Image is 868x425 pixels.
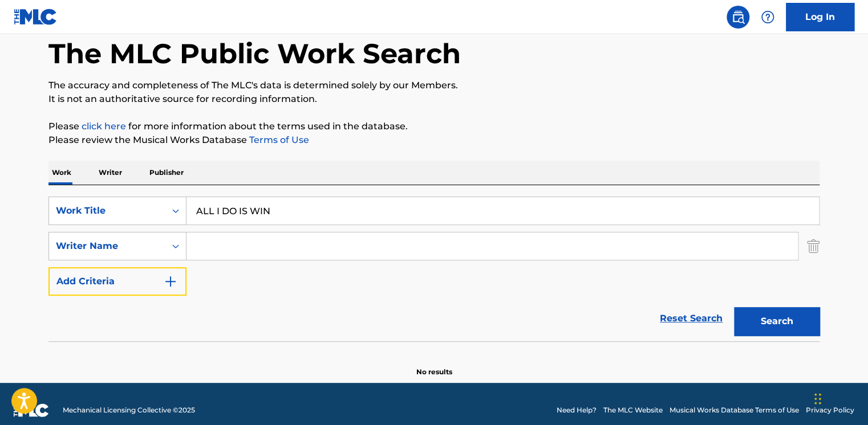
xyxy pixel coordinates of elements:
[557,405,597,415] a: Need Help?
[416,353,452,377] p: No results
[761,10,774,24] img: help
[727,6,749,28] a: Public Search
[807,232,820,260] img: Delete Criterion
[814,382,821,416] div: Drag
[48,161,75,185] p: Work
[731,10,745,24] img: search
[48,267,186,296] button: Add Criteria
[14,403,49,417] img: logo
[63,405,195,415] span: Mechanical Licensing Collective © 2025
[811,370,868,425] iframe: Chat Widget
[734,307,820,336] button: Search
[806,405,854,415] a: Privacy Policy
[56,239,159,253] div: Writer Name
[756,6,779,28] div: Help
[48,197,820,341] form: Search Form
[48,133,820,147] p: Please review the Musical Works Database
[48,36,461,71] h1: The MLC Public Work Search
[164,275,177,288] img: 9d2ae6d4665cec9f34b9.svg
[603,405,663,415] a: The MLC Website
[146,161,187,185] p: Publisher
[247,134,309,145] a: Terms of Use
[56,204,159,218] div: Work Title
[14,9,58,25] img: MLC Logo
[48,92,820,106] p: It is not an authoritative source for recording information.
[670,405,799,415] a: Musical Works Database Terms of Use
[786,3,854,31] a: Log In
[82,121,126,132] a: click here
[654,306,728,331] a: Reset Search
[95,161,125,185] p: Writer
[48,120,820,133] p: Please for more information about the terms used in the database.
[48,79,820,92] p: The accuracy and completeness of The MLC's data is determined solely by our Members.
